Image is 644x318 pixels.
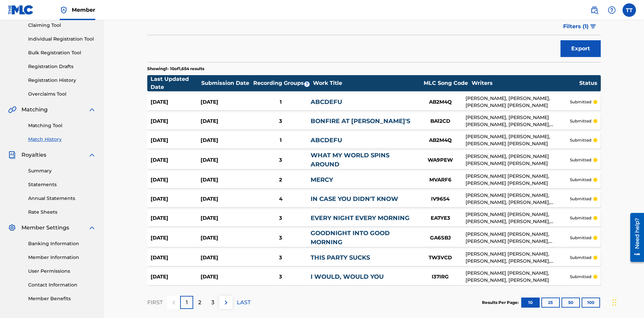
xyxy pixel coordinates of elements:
[28,295,96,302] a: Member Benefits
[610,286,644,318] div: Chat Widget
[151,254,201,262] div: [DATE]
[472,79,579,87] div: Writers
[311,214,410,222] a: EVERY NIGHT EVERY MORNING
[579,79,597,87] div: Status
[8,151,16,159] img: Royalties
[466,211,570,225] div: [PERSON_NAME] [PERSON_NAME], [PERSON_NAME], [PERSON_NAME], [PERSON_NAME]
[28,136,96,143] a: Match History
[415,137,466,144] div: AB2M4Q
[28,36,96,43] a: Individual Registration Tool
[466,114,570,128] div: [PERSON_NAME], [PERSON_NAME] [PERSON_NAME], [PERSON_NAME], [PERSON_NAME], [PERSON_NAME] [PERSON_N...
[151,137,201,144] div: [DATE]
[201,117,251,125] div: [DATE]
[311,195,398,203] a: IN CASE YOU DIDN'T KNOW
[415,254,466,262] div: TW3VCD
[28,122,96,129] a: Matching Tool
[570,177,591,183] p: submitted
[151,214,201,222] div: [DATE]
[466,153,570,167] div: [PERSON_NAME], [PERSON_NAME] [PERSON_NAME] [PERSON_NAME]
[222,299,230,307] img: right
[251,156,311,164] div: 3
[570,137,591,143] p: submitted
[570,196,591,202] p: submitted
[570,255,591,261] p: submitted
[466,251,570,265] div: [PERSON_NAME] [PERSON_NAME], [PERSON_NAME], [PERSON_NAME], [PERSON_NAME]
[147,299,163,307] p: FIRST
[201,156,251,164] div: [DATE]
[421,79,471,87] div: MLC Song Code
[28,209,96,216] a: Rate Sheets
[60,6,68,14] img: Top Rightsholder
[311,176,333,183] a: MERCY
[28,63,96,70] a: Registration Drafts
[582,298,600,308] button: 100
[151,273,201,281] div: [DATE]
[72,6,95,14] span: Member
[251,273,311,281] div: 3
[590,24,596,29] img: filter
[201,176,251,184] div: [DATE]
[313,79,420,87] div: Work Title
[590,6,598,14] img: search
[8,5,34,15] img: MLC Logo
[151,156,201,164] div: [DATE]
[415,234,466,242] div: GA6SBJ
[415,195,466,203] div: IV9654
[311,137,342,144] a: ABCDEFU
[151,195,201,203] div: [DATE]
[415,176,466,184] div: MVARF6
[563,22,589,31] span: Filters ( 1 )
[88,224,96,232] img: expand
[466,95,570,109] div: [PERSON_NAME], [PERSON_NAME], [PERSON_NAME] [PERSON_NAME]
[28,22,96,29] a: Claiming Tool
[570,118,591,124] p: submitted
[251,234,311,242] div: 3
[21,151,46,159] span: Royalties
[8,106,16,114] img: Matching
[588,3,601,17] a: Public Search
[201,273,251,281] div: [DATE]
[560,40,601,57] button: Export
[415,98,466,106] div: AB2M4Q
[311,117,410,125] a: BONFIRE AT [PERSON_NAME]'S
[201,234,251,242] div: [DATE]
[211,299,214,307] p: 3
[28,195,96,202] a: Annual Statements
[570,99,591,105] p: submitted
[198,299,201,307] p: 2
[28,254,96,261] a: Member Information
[28,281,96,288] a: Contact Information
[623,3,636,17] div: User Menu
[251,98,311,106] div: 1
[151,117,201,125] div: [DATE]
[151,98,201,106] div: [DATE]
[570,215,591,221] p: submitted
[466,173,570,187] div: [PERSON_NAME] [PERSON_NAME], [PERSON_NAME] [PERSON_NAME]
[28,91,96,98] a: Overclaims Tool
[570,235,591,241] p: submitted
[28,268,96,275] a: User Permissions
[8,224,16,232] img: Member Settings
[311,229,390,246] a: GOODNIGHT INTO GOOD MORNING
[237,299,251,307] p: LAST
[251,117,311,125] div: 3
[311,98,342,106] a: ABCDEFU
[251,195,311,203] div: 4
[201,79,252,87] div: Submission Date
[415,214,466,222] div: EA7YE3
[151,176,201,184] div: [DATE]
[521,298,540,308] button: 10
[251,214,311,222] div: 3
[21,106,48,114] span: Matching
[151,75,201,91] div: Last Updated Date
[28,181,96,188] a: Statements
[561,298,580,308] button: 50
[466,133,570,147] div: [PERSON_NAME], [PERSON_NAME], [PERSON_NAME] [PERSON_NAME]
[88,106,96,114] img: expand
[612,293,616,313] div: Drag
[151,234,201,242] div: [DATE]
[605,3,619,17] div: Help
[186,299,188,307] p: 1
